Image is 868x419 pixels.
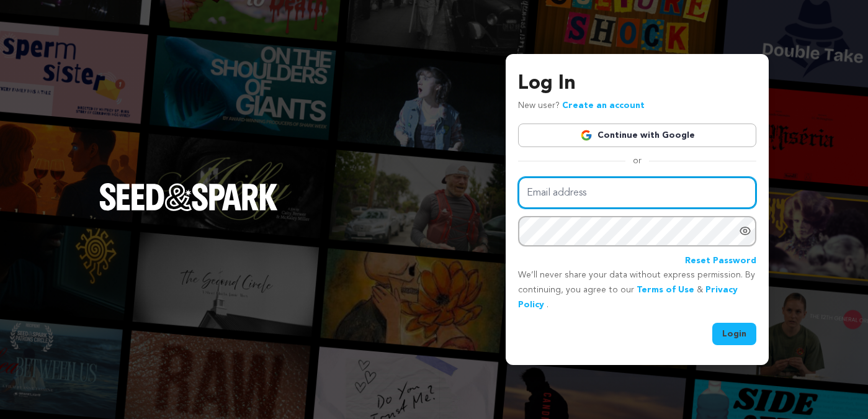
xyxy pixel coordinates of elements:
[518,177,756,209] input: Email address
[712,323,756,345] button: Login
[99,183,278,235] a: Seed&Spark Homepage
[518,268,756,312] p: We’ll never share your data without express permission. By continuing, you agree to our & .
[625,155,649,167] span: or
[518,124,756,147] a: Continue with Google
[739,225,751,237] a: Show password as plain text. Warning: this will display your password on the screen.
[637,286,694,294] a: Terms of Use
[518,99,645,114] p: New user?
[99,183,278,210] img: Seed&Spark Logo
[580,129,593,142] img: Google logo
[518,69,756,99] h3: Log In
[685,254,756,269] a: Reset Password
[562,101,645,110] a: Create an account
[518,286,738,309] a: Privacy Policy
